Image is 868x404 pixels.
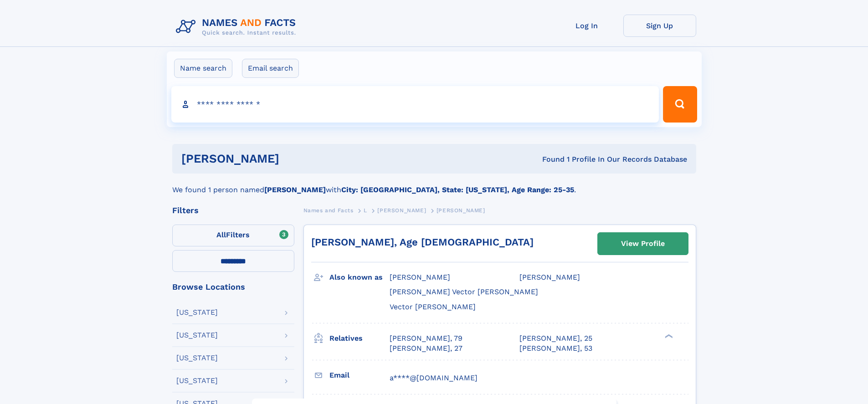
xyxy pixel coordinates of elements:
b: [PERSON_NAME] [264,185,326,194]
span: [PERSON_NAME] [519,273,580,281]
a: View Profile [598,233,688,255]
img: Logo Names and Facts [172,15,303,39]
h3: Relatives [329,331,390,346]
label: Name search [174,59,232,78]
a: [PERSON_NAME] [377,205,426,216]
div: View Profile [621,233,665,254]
div: [US_STATE] [176,377,218,384]
a: [PERSON_NAME], 53 [519,343,592,353]
span: All [216,230,226,239]
a: Names and Facts [303,205,354,216]
span: [PERSON_NAME] [390,273,450,281]
a: [PERSON_NAME], 79 [390,333,462,343]
h3: Email [329,368,390,383]
div: [US_STATE] [176,309,218,316]
a: [PERSON_NAME], 27 [390,343,462,353]
div: Filters [172,206,294,215]
div: We found 1 person named with . [172,174,696,195]
div: Found 1 Profile In Our Records Database [411,154,687,164]
b: City: [GEOGRAPHIC_DATA], State: [US_STATE], Age Range: 25-35 [341,185,574,194]
span: [PERSON_NAME] [437,207,485,214]
div: Browse Locations [172,283,294,291]
div: ❯ [663,333,673,339]
a: Log In [550,15,623,37]
a: L [364,205,367,216]
span: [PERSON_NAME] [377,207,426,214]
div: [US_STATE] [176,332,218,339]
a: [PERSON_NAME], 25 [519,333,592,343]
label: Email search [242,59,299,78]
label: Filters [172,225,294,246]
button: Search Button [663,86,697,123]
input: search input [171,86,659,123]
a: Sign Up [623,15,696,37]
span: [PERSON_NAME] Vector [PERSON_NAME] [390,287,538,296]
a: [PERSON_NAME], Age [DEMOGRAPHIC_DATA] [311,236,534,248]
span: Vector [PERSON_NAME] [390,302,476,311]
h3: Also known as [329,270,390,285]
h1: [PERSON_NAME] [181,153,411,164]
span: L [364,207,367,214]
div: [US_STATE] [176,354,218,362]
